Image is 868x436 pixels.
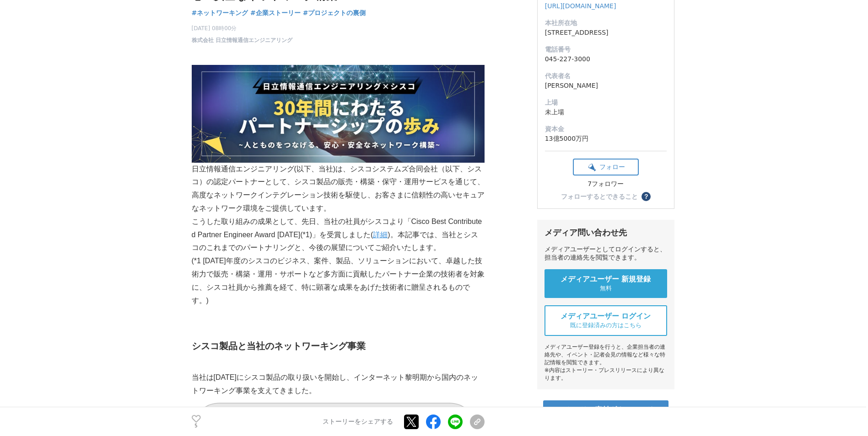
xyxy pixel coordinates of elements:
a: #ネットワーキング [192,8,248,18]
dd: [PERSON_NAME] [545,81,667,90]
div: メディアユーザーとしてログインすると、担当者の連絡先を閲覧できます。 [545,245,667,262]
span: ？ [643,193,649,200]
p: 日立情報通信エンジニアリング(以下、当社)は、シスコシステムズ合同会社（以下、シスコ）の認定パートナーとして、シスコ製品の販売・構築・保守・運用サービスを通じて、高度なネットワークインテグレーシ... [192,65,485,215]
dd: 未上場 [545,107,667,117]
a: #企業ストーリー [250,8,301,18]
dt: 本社所在地 [545,18,667,28]
a: #プロジェクトの裏側 [303,8,366,18]
dt: 上場 [545,98,667,107]
dt: 電話番号 [545,45,667,54]
span: #ネットワーキング [192,9,248,17]
a: 株式会社 日立情報通信エンジニアリング [192,36,292,44]
a: メディアユーザー ログイン 既に登録済みの方はこちら [545,305,667,336]
span: #プロジェクトの裏側 [303,9,366,17]
span: 無料 [600,284,612,292]
span: [DATE] 08時00分 [192,24,292,32]
div: メディアユーザー登録を行うと、企業担当者の連絡先や、イベント・記者会見の情報など様々な特記情報を閲覧できます。 ※内容はストーリー・プレスリリースにより異なります。 [545,343,667,382]
a: ストーリー素材ダウンロード [543,400,669,420]
img: thumbnail_291a6e60-8c83-11f0-9d6d-a329db0dd7a1.png [192,65,485,163]
p: 5 [192,424,201,428]
dd: 13億5000万円 [545,134,667,144]
p: こうした取り組みの成果として、先日、当社の社員がシスコより「Cisco Best Contributed Partner Engineer Award [DATE](*1)」を受賞しました( )... [192,215,485,255]
dd: [STREET_ADDRESS] [545,28,667,37]
a: 詳細 [373,231,388,239]
p: 当社は[DATE]にシスコ製品の取り扱いを開始し、インターネット黎明期から国内のネットワーキング事業を支えてきました。 [192,371,485,398]
dd: 045-227-3000 [545,54,667,64]
dt: 代表者名 [545,71,667,81]
a: [URL][DOMAIN_NAME] [545,2,616,10]
span: 既に登録済みの方はこちら [570,321,642,330]
dt: 資本金 [545,124,667,134]
span: メディアユーザー ログイン [561,312,651,321]
span: #企業ストーリー [250,9,301,17]
a: メディアユーザー 新規登録 無料 [545,269,667,298]
div: メディア問い合わせ先 [545,227,667,238]
span: メディアユーザー 新規登録 [561,275,651,284]
div: 7フォロワー [573,180,639,188]
button: フォロー [573,159,639,175]
h2: シスコ製品と当社のネットワーキング事業 [192,339,485,353]
p: (*1 [DATE]年度のシスコのビジネス、案件、製品、ソリューションにおいて、卓越した技術力で販売・構築・運用・サポートなど多方面に貢献したパートナー企業の技術者を対象に、シスコ社員から推薦を... [192,255,485,307]
div: フォローするとできること [561,193,638,200]
p: ストーリーをシェアする [323,418,393,426]
button: ？ [642,192,651,201]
